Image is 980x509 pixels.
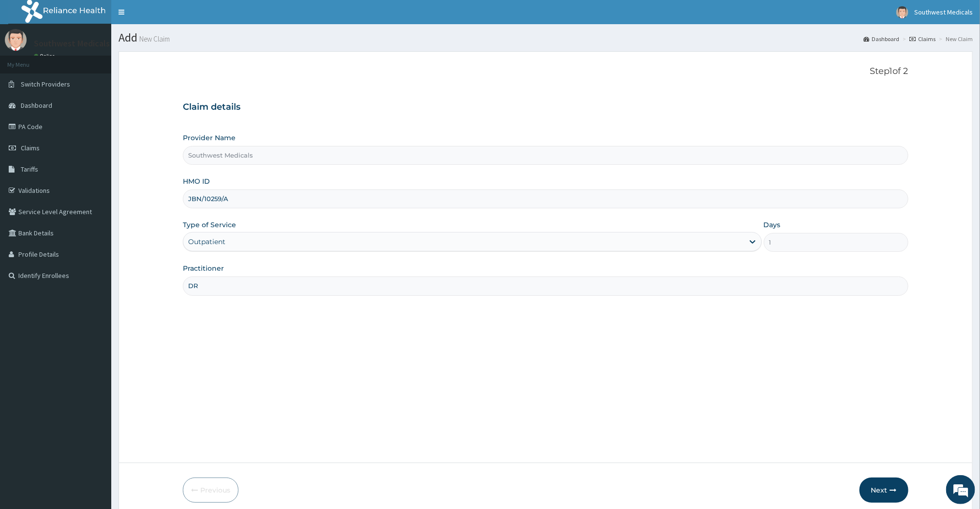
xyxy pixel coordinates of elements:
[183,263,224,273] label: Practitioner
[860,478,908,503] button: Next
[909,35,935,43] a: Claims
[183,66,908,77] p: Step 1 of 2
[183,189,908,208] input: Enter HMO ID
[183,478,238,503] button: Previous
[21,101,52,110] span: Dashboard
[34,39,110,48] p: Southwest Medicals
[183,276,908,295] input: Enter Name
[914,8,973,16] span: Southwest Medicals
[159,5,182,28] div: Minimize live chat window
[21,144,40,152] span: Claims
[896,6,908,18] img: User Image
[119,31,973,44] h1: Add
[56,122,134,219] span: We're online!
[21,80,70,88] span: Switch Providers
[863,35,899,43] a: Dashboard
[183,176,210,186] label: HMO ID
[188,237,225,247] div: Outpatient
[764,220,781,230] label: Days
[5,29,27,51] img: User Image
[183,220,236,230] label: Type of Service
[18,48,39,73] img: d_794563401_company_1708531726252_794563401
[137,35,170,43] small: New Claim
[183,133,236,143] label: Provider Name
[936,35,973,43] li: New Claim
[50,54,163,67] div: Chat with us now
[34,53,57,59] a: Online
[5,264,184,298] textarea: Type your message and hit 'Enter'
[183,102,908,113] h3: Claim details
[21,165,38,174] span: Tariffs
